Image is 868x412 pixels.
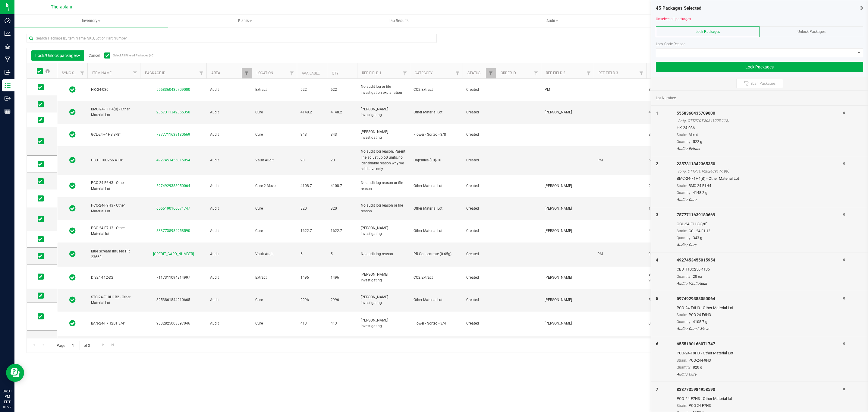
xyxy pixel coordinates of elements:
[466,157,492,163] span: Created
[331,228,354,234] span: 1622.7
[453,68,463,78] a: Filter
[130,68,140,78] a: Filter
[693,320,707,324] span: 4108.7 g
[156,184,190,188] a: 5974929388050064
[400,68,410,78] a: Filter
[414,183,459,189] span: Other Material Lot
[677,320,691,324] span: Quantity:
[677,266,842,272] div: CBD T10C256 4136
[361,84,406,95] span: No audit log or file investigation explanation
[62,71,85,75] a: Sync Status
[91,157,137,163] span: CBD T10C256 4136
[466,297,492,303] span: Created
[332,71,338,75] a: Qty
[677,146,842,151] div: Audit / Extract
[91,225,137,237] span: PCO-24-F7H3 - Other Material lot
[677,296,842,302] div: 5974929388050064
[108,341,117,349] a: Go to the last page
[362,71,382,75] a: Ref Field 1
[361,149,406,172] span: No audit log reason, Parent line adjust up 60 units, no identifiable reason why we still have only
[300,275,323,280] span: 1496
[475,14,629,27] a: Audit
[677,212,842,218] div: 7877711639180669
[35,53,80,58] span: Lock/Unlock packages
[156,206,190,211] a: 6555190166071747
[466,275,492,280] span: Created
[466,228,492,234] span: Created
[69,273,76,282] span: In Sync
[677,326,842,331] div: Audit / Cure 2 Move
[689,229,710,233] span: GCL-24-F1H3
[91,249,137,260] span: Blue Scream Infused PR 23663
[361,129,406,141] span: [PERSON_NAME] investigating
[5,17,11,24] inline-svg: Dashboard
[677,236,691,240] span: Quantity:
[156,132,190,137] a: 7877711639180669
[302,71,320,75] a: Available
[91,132,137,138] span: GCL-24-F1H3 3/8"
[255,321,293,326] span: Cure
[599,71,618,75] a: Ref Field 3
[300,87,323,93] span: 522
[677,358,687,363] span: Strain:
[255,297,293,303] span: Cure
[414,228,459,234] span: Other Material Lot
[331,183,354,189] span: 4108.7
[52,341,95,350] span: Page of 3
[546,71,565,75] a: Ref Field 2
[156,110,190,114] a: 2357311342365350
[584,68,594,78] a: Filter
[466,183,492,189] span: Created
[69,130,76,139] span: In Sync
[5,108,11,114] inline-svg: Reports
[211,71,220,75] a: Area
[415,71,432,75] a: Category
[501,71,516,75] a: Order Id
[361,318,406,329] span: [PERSON_NAME] investigating
[51,5,72,10] span: Theraplant
[69,85,76,94] span: In Sync
[545,228,590,234] span: [PERSON_NAME]
[677,110,842,116] div: 5558360435709000
[145,71,165,75] a: Package ID
[300,297,323,303] span: 2996
[689,133,698,137] span: Mixed
[486,68,496,78] a: Filter
[466,206,492,211] span: Created
[91,87,137,93] span: HK-24-036
[256,71,273,75] a: Location
[91,106,137,118] span: BMC-24-F1H4(B) - Other Material Lot
[156,229,190,233] a: 8337735984958590
[677,161,842,167] div: 2357311342365350
[139,321,207,326] div: 9332825008397046
[69,319,76,328] span: In Sync
[255,183,293,189] span: Cure 2 Move
[677,281,842,286] div: Audit / Vault Audit
[139,275,207,280] div: 7117311094814997
[210,297,248,303] span: Audit
[5,69,11,75] inline-svg: Inbound
[656,387,658,392] span: 7
[476,18,629,24] span: Audit
[300,157,323,163] span: 20
[331,157,354,163] span: 20
[545,183,590,189] span: [PERSON_NAME]
[531,68,541,78] a: Filter
[677,125,842,131] div: HK-24-036
[91,203,137,214] span: PCO-24-F9H3 - Other Material Lot
[168,18,322,24] span: Plants
[649,206,705,211] div: 1028193757690839
[287,68,297,78] a: Filter
[300,132,323,138] span: 343
[677,404,687,408] span: Strain:
[649,321,705,326] div: 0947245166034510
[466,251,492,257] span: Created
[545,206,590,211] span: [PERSON_NAME]
[677,341,842,347] div: 6555190166071747
[69,108,76,116] span: In Sync
[255,132,293,138] span: Cure
[210,275,248,280] span: Audit
[6,364,24,382] iframe: Resource center
[677,305,842,311] div: PCO-24-F6H3 - Other Material Lot
[255,251,293,257] span: Vault Audit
